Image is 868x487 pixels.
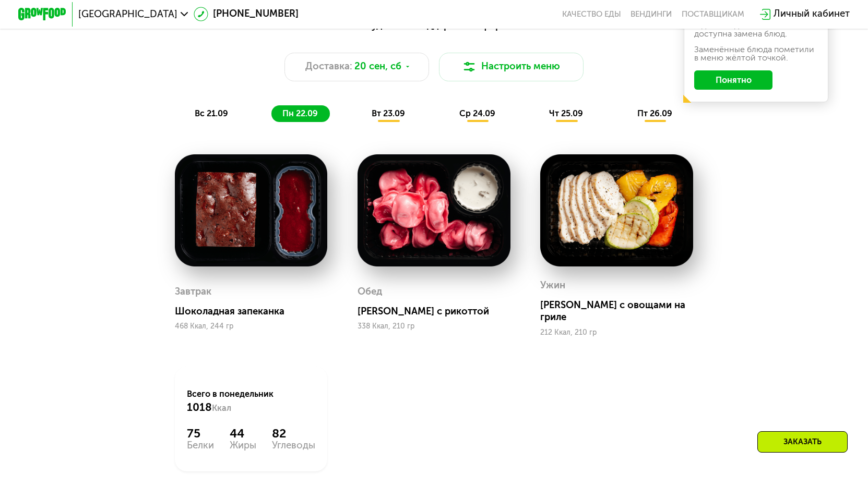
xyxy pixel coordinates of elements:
[372,108,405,118] span: вт 23.09
[78,9,177,19] span: [GEOGRAPHIC_DATA]
[694,45,817,62] div: Заменённые блюда пометили в меню жёлтой точкой.
[757,431,848,453] div: Заказать
[774,7,850,21] div: Личный кабинет
[187,388,315,415] div: Всего в понедельник
[358,322,510,331] div: 338 Ккал, 210 гр
[439,53,584,81] button: Настроить меню
[358,283,382,301] div: Обед
[305,59,352,74] span: Доставка:
[631,9,672,19] a: Вендинги
[212,403,231,413] span: Ккал
[272,427,315,441] div: 82
[187,427,214,441] div: 75
[694,70,772,90] button: Понятно
[175,322,328,331] div: 468 Ккал, 244 гр
[358,306,520,318] div: [PERSON_NAME] с рикоттой
[230,427,256,441] div: 44
[562,9,621,19] a: Качество еды
[194,7,299,21] a: [PHONE_NUMBER]
[540,276,565,295] div: Ужин
[187,400,212,413] span: 1018
[175,306,337,318] div: Шоколадная запеканка
[694,21,817,38] div: В даты, выделенные желтым, доступна замена блюд.
[187,441,214,450] div: Белки
[354,59,401,74] span: 20 сен, сб
[540,299,703,323] div: [PERSON_NAME] с овощами на гриле
[549,108,583,118] span: чт 25.09
[230,441,256,450] div: Жиры
[272,441,315,450] div: Углеводы
[282,108,318,118] span: пн 22.09
[540,328,693,337] div: 212 Ккал, 210 гр
[195,108,228,118] span: вс 21.09
[637,108,672,118] span: пт 26.09
[459,108,495,118] span: ср 24.09
[682,9,744,19] div: поставщикам
[175,283,211,301] div: Завтрак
